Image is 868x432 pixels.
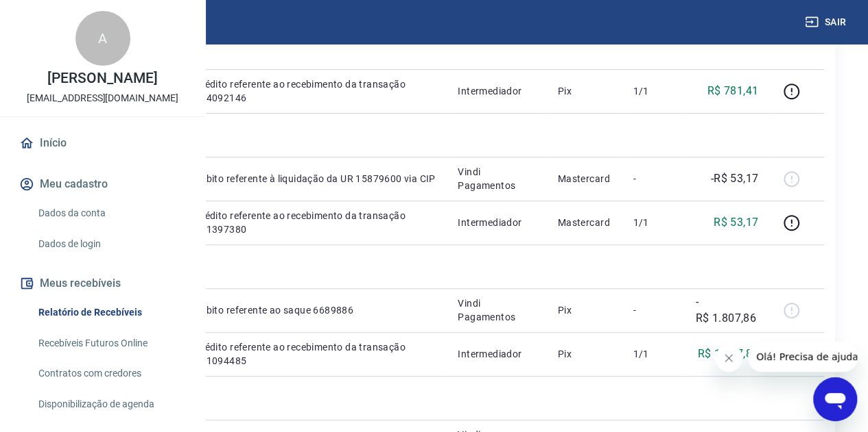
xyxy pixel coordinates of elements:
span: Olá! Precisa de ajuda? [8,10,115,21]
p: Intermediador [458,84,535,98]
p: R$ 53,17 [714,214,758,231]
a: Relatório de Recebíveis [33,298,189,327]
a: Recebíveis Futuros Online [33,329,189,357]
button: Meu cadastro [16,169,189,199]
p: Pix [558,84,611,98]
p: Débito referente à liquidação da UR 15879600 via CIP [195,172,436,186]
a: Dados da conta [33,199,189,227]
p: 1/1 [633,347,673,361]
p: Vindi Pagamentos [458,165,535,192]
p: 1/1 [633,84,673,98]
a: Contratos com credores [33,359,189,387]
p: Mastercard [558,172,611,186]
p: Pix [558,303,611,317]
p: Intermediador [458,347,535,361]
p: -R$ 1.807,86 [695,294,758,327]
button: Meus recebíveis [16,268,189,298]
div: A [75,11,130,66]
p: -R$ 53,17 [711,170,759,187]
p: R$ 781,41 [707,83,759,99]
p: Débito referente ao saque 6689886 [195,303,436,317]
a: Dados de login [33,230,189,258]
p: [PERSON_NAME] [47,71,157,86]
iframe: Fechar mensagem [715,344,742,372]
a: Disponibilização de agenda [33,390,189,418]
p: Intermediador [458,216,535,229]
p: Crédito referente ao recebimento da transação 221397380 [195,209,436,236]
p: [EMAIL_ADDRESS][DOMAIN_NAME] [27,91,178,105]
iframe: Mensagem da empresa [748,342,857,372]
p: Crédito referente ao recebimento da transação 224092146 [195,77,436,105]
p: R$ 1.807,86 [698,346,758,362]
p: Crédito referente ao recebimento da transação 221094485 [195,340,436,368]
p: - [633,172,673,186]
p: 1/1 [633,216,673,229]
p: Mastercard [558,216,611,229]
p: - [633,303,673,317]
button: Sair [802,10,852,35]
a: Início [16,128,189,158]
iframe: Botão para abrir a janela de mensagens [813,377,857,421]
p: Vindi Pagamentos [458,296,535,324]
p: Pix [558,347,611,361]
